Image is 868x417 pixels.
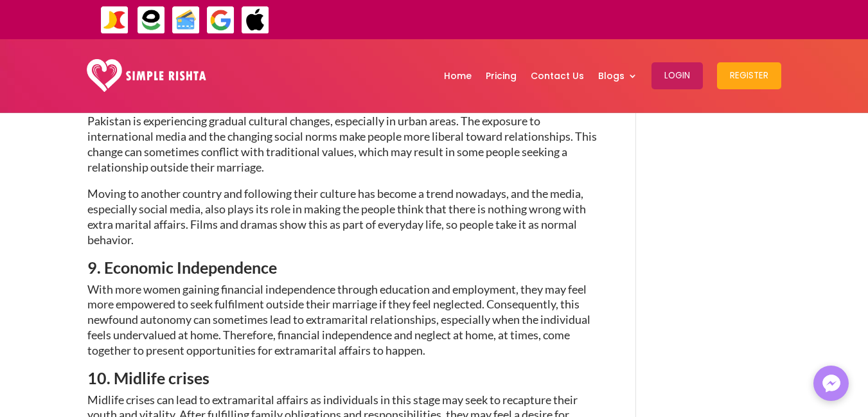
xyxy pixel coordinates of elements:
[206,6,235,35] img: GooglePay-icon
[444,42,472,109] a: Home
[87,282,590,357] span: With more women gaining financial independence through education and employment, they may feel mo...
[87,114,597,173] span: Pakistan is experiencing gradual cultural changes, especially in urban areas. The exposure to int...
[717,62,781,89] button: Register
[598,42,637,109] a: Blogs
[486,42,517,109] a: Pricing
[717,42,781,109] a: Register
[172,6,200,35] img: Credit Cards
[241,6,270,35] img: ApplePay-icon
[819,371,844,396] img: Messenger
[87,186,586,246] span: Moving to another country and following their culture has become a trend nowadays, and the media,...
[651,62,703,89] button: Login
[87,258,277,277] span: 9. Economic Independence
[137,6,166,35] img: EasyPaisa-icon
[531,42,584,109] a: Contact Us
[87,368,209,387] span: 10. Midlife crises
[651,42,703,109] a: Login
[100,6,129,35] img: JazzCash-icon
